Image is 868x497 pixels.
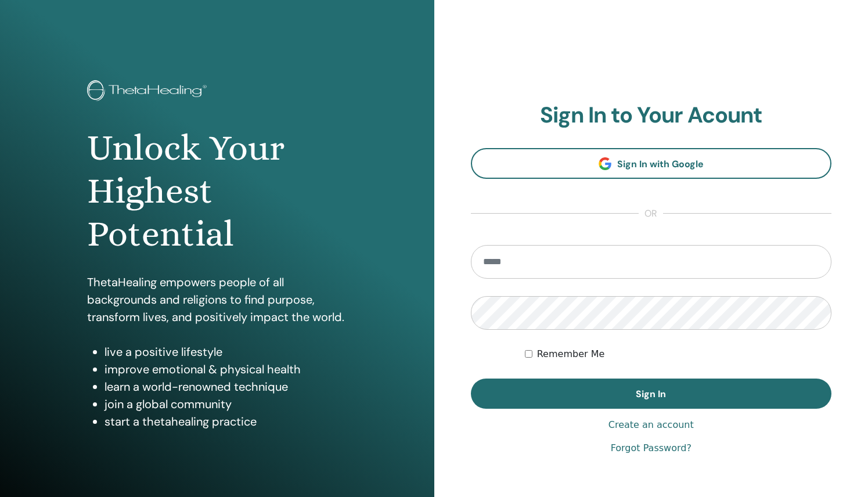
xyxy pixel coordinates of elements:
li: join a global community [105,395,347,413]
li: start a thetahealing practice [105,413,347,430]
div: Keep me authenticated indefinitely or until I manually logout [525,347,831,361]
p: ThetaHealing empowers people of all backgrounds and religions to find purpose, transform lives, a... [87,273,347,326]
span: Sign In with Google [617,158,704,170]
a: Sign In with Google [471,148,832,179]
a: Forgot Password? [611,441,691,455]
button: Sign In [471,379,832,409]
label: Remember Me [537,347,605,361]
li: live a positive lifestyle [105,343,347,361]
a: Create an account [608,418,694,432]
h1: Unlock Your Highest Potential [87,127,347,256]
h2: Sign In to Your Acount [471,102,832,129]
li: improve emotional & physical health [105,361,347,378]
li: learn a world-renowned technique [105,378,347,395]
span: Sign In [636,388,666,400]
span: or [639,207,663,221]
